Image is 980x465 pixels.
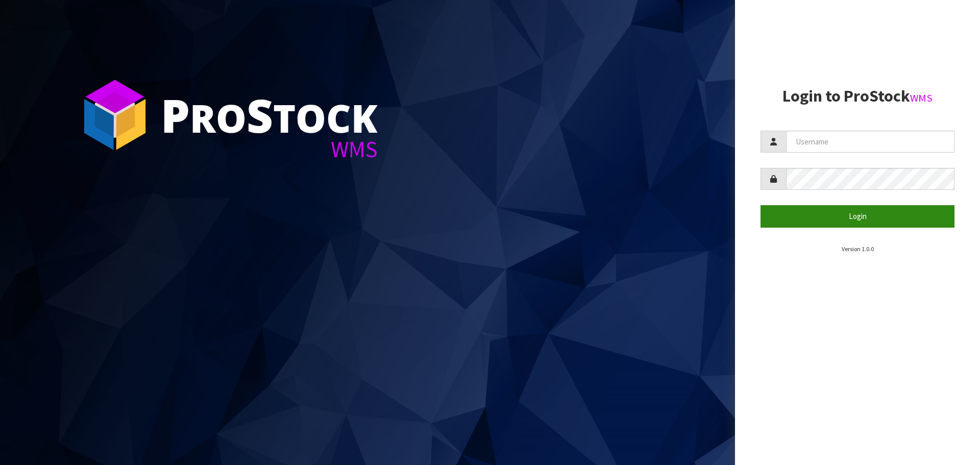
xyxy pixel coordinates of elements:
[161,138,378,161] div: WMS
[161,84,190,146] span: P
[247,84,273,146] span: S
[77,77,153,153] img: ProStock Cube
[786,131,954,153] input: Username
[761,87,954,105] h2: Login to ProStock
[161,92,378,138] div: ro tock
[761,205,954,227] button: Login
[842,245,874,253] small: Version 1.0.0
[910,91,933,105] small: WMS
